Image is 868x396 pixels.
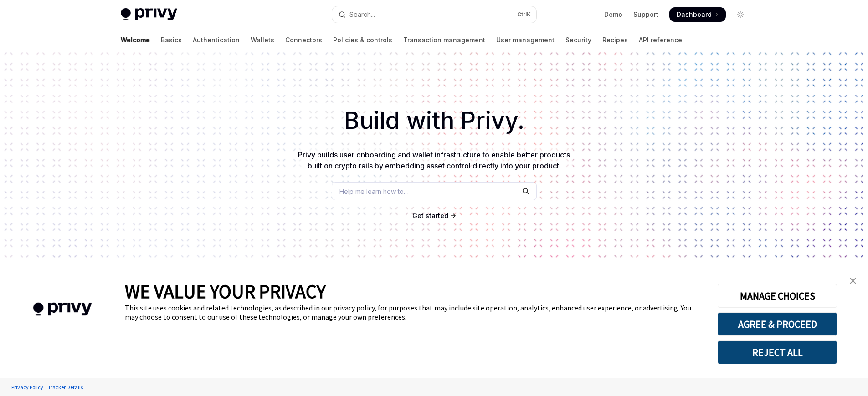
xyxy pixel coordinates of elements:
a: Dashboard [669,7,726,22]
a: Basics [161,29,182,51]
button: MANAGE CHOICES [718,284,837,308]
a: Tracker Details [46,379,85,395]
span: Help me learn how to… [339,187,409,196]
a: Get started [412,211,448,220]
a: Recipes [602,29,628,51]
img: company logo [14,289,111,329]
button: Toggle dark mode [733,7,748,22]
a: Transaction management [403,29,485,51]
h1: Build with Privy. [15,103,853,138]
span: Dashboard [677,10,712,19]
a: Support [633,10,658,19]
a: Policies & controls [333,29,392,51]
span: Privy builds user onboarding and wallet infrastructure to enable better products built on crypto ... [298,150,570,170]
img: close banner [850,278,856,284]
div: This site uses cookies and related technologies, as described in our privacy policy, for purposes... [125,303,704,321]
a: Welcome [121,29,150,51]
a: Demo [604,10,622,19]
a: User management [496,29,555,51]
a: Wallets [251,29,274,51]
span: Ctrl K [517,11,531,18]
a: API reference [639,29,682,51]
button: Open search [332,6,536,23]
button: REJECT ALL [718,340,837,364]
a: Connectors [285,29,322,51]
img: light logo [121,8,177,21]
span: Get started [412,212,448,219]
button: AGREE & PROCEED [718,312,837,336]
a: close banner [844,272,862,290]
div: Search... [349,9,375,20]
a: Security [565,29,591,51]
a: Authentication [193,29,240,51]
span: WE VALUE YOUR PRIVACY [125,279,326,303]
a: Privacy Policy [9,379,46,395]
